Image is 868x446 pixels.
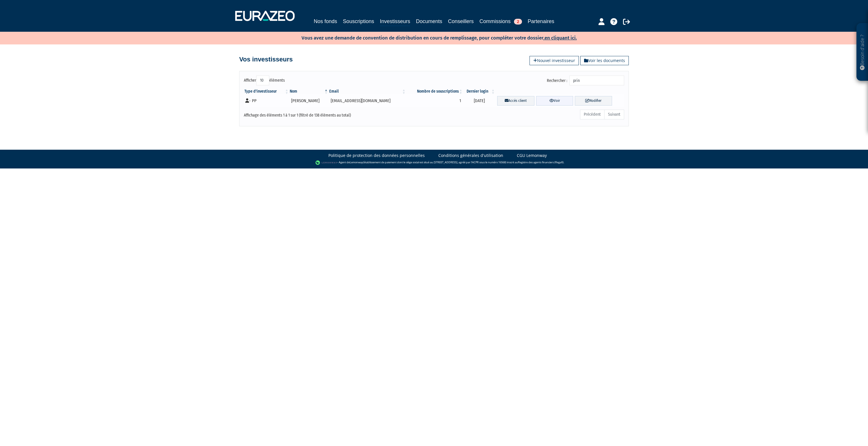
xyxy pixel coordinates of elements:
[463,89,495,94] th: Dernier login : activer pour trier la colonne par ordre croissant
[244,76,285,85] label: Afficher éléments
[463,94,495,107] td: [DATE]
[406,89,463,94] th: Nombre de souscriptions : activer pour trier la colonne par ordre croissant
[244,109,397,118] div: Affichage des éléments 1 à 1 sur 1 (filtré de 138 éléments au total)
[350,160,363,164] a: Lemonway
[518,160,564,164] a: Registre des agents financiers (Regafi)
[406,94,463,107] td: 1
[343,17,374,25] a: Souscriptions
[244,94,289,107] td: - PP
[328,153,425,158] a: Politique de protection des données personnelles
[530,56,579,65] a: Nouvel investisseur
[235,11,295,21] img: 1732889491-logotype_eurazeo_blanc_rvb.png
[859,26,866,78] p: Besoin d'aide ?
[6,160,862,166] div: - Agent de (établissement de paiement dont le siège social est situé au [STREET_ADDRESS], agréé p...
[289,89,328,94] th: Nom : activer pour trier la colonne par ordre d&eacute;croissant
[239,56,293,63] h4: Vos investisseurs
[315,160,338,166] img: logo-lemonway.png
[528,17,554,25] a: Partenaires
[380,17,410,26] a: Investisseurs
[448,17,474,25] a: Conseillers
[495,89,624,94] th: &nbsp;
[416,17,442,25] a: Documents
[244,89,289,94] th: Type d'investisseur : activer pour trier la colonne par ordre croissant
[314,17,337,25] a: Nos fonds
[480,17,522,25] a: Commissions2
[438,153,503,158] a: Conditions générales d'utilisation
[580,56,629,65] a: Voir les documents
[514,19,522,25] span: 2
[517,153,547,158] a: CGU Lemonway
[289,94,328,107] td: [PERSON_NAME]
[547,76,624,85] label: Rechercher :
[575,96,612,106] a: Modifier
[256,76,269,85] select: Afficheréléments
[536,96,573,106] a: Voir
[329,94,406,107] td: [EMAIL_ADDRESS][DOMAIN_NAME]
[497,96,534,106] a: Accès client
[329,89,406,94] th: Email : activer pour trier la colonne par ordre croissant
[569,76,624,85] input: Rechercher :
[545,35,577,41] a: en cliquant ici.
[285,33,577,42] p: Vous avez une demande de convention de distribution en cours de remplissage, pour compléter votre...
